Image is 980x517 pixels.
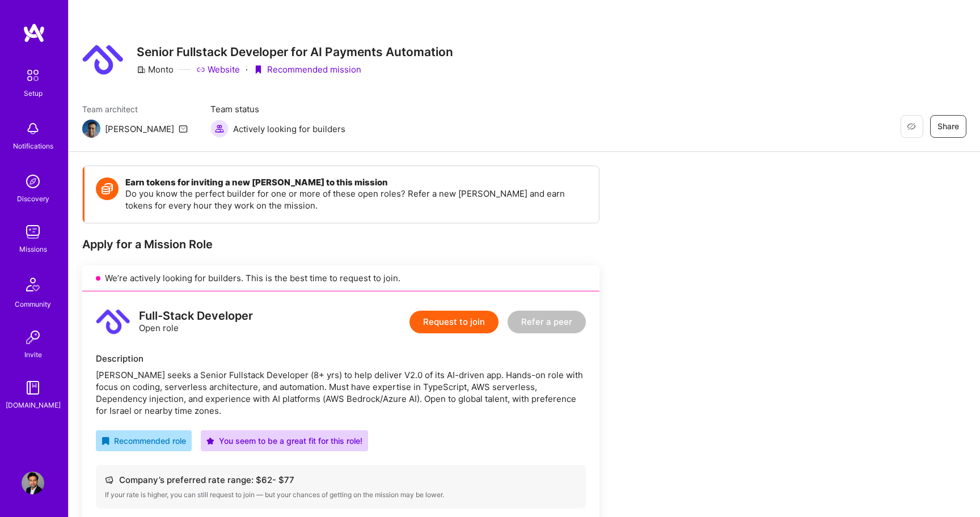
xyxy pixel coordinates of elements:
[13,140,53,152] div: Notifications
[254,63,361,75] div: Recommended mission
[409,311,499,333] button: Request to join
[22,221,44,243] img: teamwork
[24,87,43,99] div: Setup
[196,63,240,75] a: Website
[105,123,174,135] div: [PERSON_NAME]
[17,193,49,205] div: Discovery
[907,122,916,131] i: icon EyeClosed
[19,472,47,494] a: User Avatar
[22,326,44,349] img: Invite
[125,177,588,188] h4: Earn tokens for inviting a new [PERSON_NAME] to this mission
[6,399,61,411] div: [DOMAIN_NAME]
[254,65,263,74] i: icon PurpleRibbon
[125,188,588,211] p: Do you know the perfect builder for one or more of these open roles? Refer a new [PERSON_NAME] an...
[19,271,47,298] img: Community
[96,369,586,417] div: [PERSON_NAME] seeks a Senior Fullstack Developer (8+ yrs) to help deliver V2.0 of its AI-driven a...
[105,490,577,499] div: If your rate is higher, you can still request to join — but your chances of getting on the missio...
[233,123,345,135] span: Actively looking for builders
[19,243,47,255] div: Missions
[137,45,453,59] h3: Senior Fullstack Developer for AI Payments Automation
[82,40,123,80] img: Company Logo
[206,435,362,447] div: You seem to be a great fit for this role!
[105,474,577,486] div: Company’s preferred rate range: $ 62 - $ 77
[96,177,119,200] img: Token icon
[105,476,113,484] i: icon Cash
[139,310,253,322] div: Full-Stack Developer
[206,437,214,445] i: icon PurpleStar
[137,63,174,75] div: Monto
[139,310,253,334] div: Open role
[82,120,100,138] img: Team Architect
[21,63,45,87] img: setup
[24,349,42,361] div: Invite
[102,437,109,445] i: icon RecommendedBadge
[210,120,229,138] img: Actively looking for builders
[508,311,586,333] button: Refer a peer
[82,103,188,115] span: Team architect
[22,170,44,193] img: discovery
[210,103,345,115] span: Team status
[82,237,599,252] div: Apply for a Mission Role
[102,435,186,447] div: Recommended role
[96,305,130,339] img: logo
[137,65,146,74] i: icon CompanyGray
[23,23,45,43] img: logo
[82,265,599,291] div: We’re actively looking for builders. This is the best time to request to join.
[930,115,966,138] button: Share
[246,63,248,75] div: ·
[179,124,188,133] i: icon Mail
[22,472,44,494] img: User Avatar
[22,117,44,140] img: bell
[22,376,44,399] img: guide book
[15,298,51,310] div: Community
[96,353,586,365] div: Description
[937,121,959,132] span: Share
